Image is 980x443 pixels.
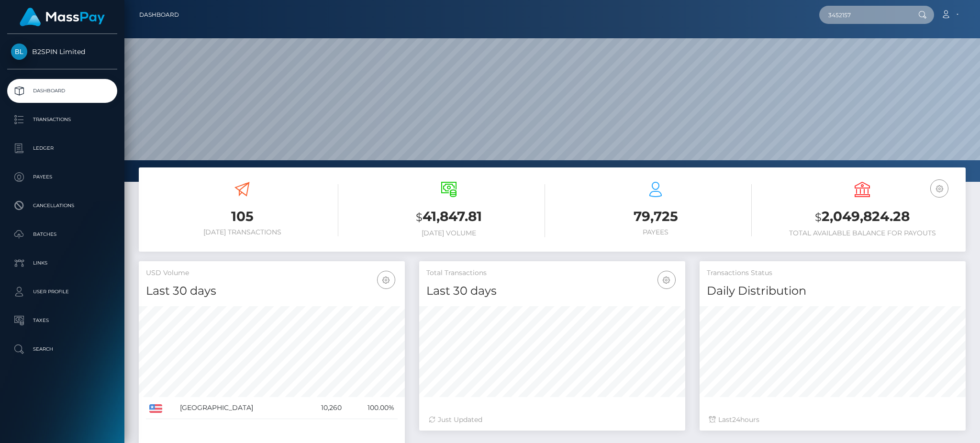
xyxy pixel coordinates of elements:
[146,207,338,226] h3: 105
[7,309,117,332] a: Taxes
[7,280,117,304] a: User Profile
[11,199,113,213] p: Cancellations
[7,337,117,361] a: Search
[11,227,113,242] p: Batches
[7,165,117,189] a: Payees
[559,228,752,236] h6: Payees
[353,229,545,237] h6: [DATE] Volume
[11,342,113,356] p: Search
[345,397,398,419] td: 100.00%
[732,415,740,424] span: 24
[11,141,113,155] p: Ledger
[7,47,117,56] span: B2SPIN Limited
[146,228,338,236] h6: [DATE] Transactions
[11,256,113,270] p: Links
[11,170,113,184] p: Payees
[766,229,958,237] h6: Total Available Balance for Payouts
[146,283,398,299] h4: Last 30 days
[20,8,105,26] img: MassPay Logo
[7,222,117,246] a: Batches
[7,79,117,103] a: Dashboard
[707,268,958,278] h5: Transactions Status
[416,210,423,224] small: $
[302,397,345,419] td: 10,260
[11,313,113,328] p: Taxes
[815,210,822,224] small: $
[11,285,113,299] p: User Profile
[11,84,113,98] p: Dashboard
[7,108,117,132] a: Transactions
[353,207,545,227] h3: 41,847.81
[7,194,117,218] a: Cancellations
[139,5,179,25] a: Dashboard
[11,44,27,60] img: B2SPIN Limited
[766,207,958,227] h3: 2,049,824.28
[426,283,678,299] h4: Last 30 days
[7,136,117,160] a: Ledger
[709,415,956,425] div: Last hours
[426,268,678,278] h5: Total Transactions
[707,283,958,299] h4: Daily Distribution
[819,6,909,24] input: Search...
[11,112,113,127] p: Transactions
[429,415,676,425] div: Just Updated
[149,404,162,413] img: US.png
[559,207,752,226] h3: 79,725
[177,397,302,419] td: [GEOGRAPHIC_DATA]
[146,268,398,278] h5: USD Volume
[7,251,117,275] a: Links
